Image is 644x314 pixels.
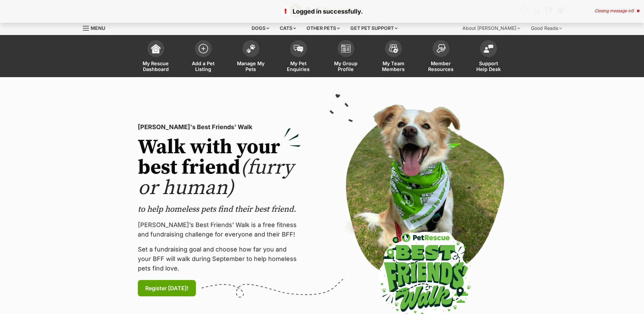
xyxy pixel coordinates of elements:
[227,37,275,77] a: Manage My Pets
[138,137,301,198] h2: Walk with your best friend
[341,45,351,53] img: group-profile-icon-3fa3cf56718a62981997c0bc7e787c4b2cf8bcc04b72c1350f741eb67cf2f40e.svg
[188,60,219,72] span: Add a Pet Listing
[378,60,409,72] span: My Team Members
[370,37,417,77] a: My Team Members
[526,21,567,35] div: Good Reads
[138,245,301,273] p: Set a fundraising goal and choose how far you and your BFF will walk during September to help hom...
[389,44,398,53] img: team-members-icon-5396bd8760b3fe7c0b43da4ab00e1e3bb1a5d9ba89233759b79545d2d3fc5d0d.svg
[138,280,196,296] a: Register [DATE]!
[246,44,256,53] img: manage-my-pets-icon-02211641906a0b7f246fdf0571729dbe1e7629f14944591b6c1af311fb30b64b.svg
[180,37,227,77] a: Add a Pet Listing
[436,44,446,53] img: member-resources-icon-8e73f808a243e03378d46382f2149f9095a855e16c252ad45f914b54edf8863c.svg
[417,37,465,77] a: Member Resources
[275,37,322,77] a: My Pet Enquiries
[132,37,180,77] a: My Rescue Dashboard
[294,45,303,52] img: pet-enquiries-icon-7e3ad2cf08bfb03b45e93fb7055b45f3efa6380592205ae92323e6603595dc1f.svg
[138,204,301,215] p: to help homeless pets find their best friend.
[83,21,110,34] a: Menu
[484,45,493,53] img: help-desk-icon-fdf02630f3aa405de69fd3d07c3f3aa587a6932b1a1747fa1d2bba05be0121f9.svg
[426,60,456,72] span: Member Resources
[236,60,266,72] span: Manage My Pets
[473,60,504,72] span: Support Help Desk
[138,220,301,239] p: [PERSON_NAME]’s Best Friends' Walk is a free fitness and fundraising challenge for everyone and t...
[141,60,171,72] span: My Rescue Dashboard
[458,21,525,35] div: About [PERSON_NAME]
[145,284,188,292] span: Register [DATE]!
[275,21,301,35] div: Cats
[322,37,370,77] a: My Group Profile
[465,37,512,77] a: Support Help Desk
[331,60,361,72] span: My Group Profile
[247,21,274,35] div: Dogs
[283,60,314,72] span: My Pet Enquiries
[302,21,345,35] div: Other pets
[91,25,105,31] span: Menu
[346,21,402,35] div: Get pet support
[151,44,161,53] img: dashboard-icon-eb2f2d2d3e046f16d808141f083e7271f6b2e854fb5c12c21221c1fb7104beca.svg
[138,155,294,201] span: (furry or human)
[199,44,208,53] img: add-pet-listing-icon-0afa8454b4691262ce3f59096e99ab1cd57d4a30225e0717b998d2c9b9846f56.svg
[138,122,301,132] p: [PERSON_NAME]'s Best Friends' Walk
